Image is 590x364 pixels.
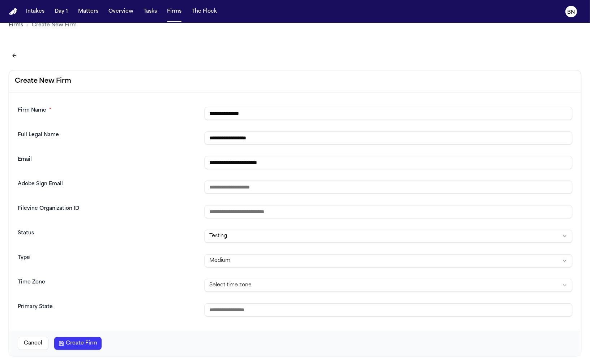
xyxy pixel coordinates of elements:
[9,50,20,61] button: Back to firms list
[23,5,47,18] button: Intakes
[106,5,136,18] button: Overview
[9,22,23,29] a: Firms
[189,5,220,18] button: The Flock
[54,337,102,350] button: Create Firm
[75,5,101,18] button: Matters
[32,22,77,29] span: Create New Firm
[15,76,575,86] h2: Create New Firm
[9,22,77,29] nav: Breadcrumb
[18,181,199,194] dt: Adobe Sign Email
[9,8,17,15] img: Finch Logo
[52,5,71,18] button: Day 1
[18,303,199,316] dt: Primary State
[18,230,199,243] dt: Status
[18,156,199,169] dt: Email
[18,131,199,144] dt: Full Legal Name
[18,279,199,292] dt: Time Zone
[9,8,17,15] a: Home
[18,107,199,120] dt: Firm Name
[141,5,160,18] button: Tasks
[18,205,199,218] dt: Filevine Organization ID
[18,254,199,267] dt: Type
[18,337,48,350] button: Cancel
[164,5,184,18] button: Firms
